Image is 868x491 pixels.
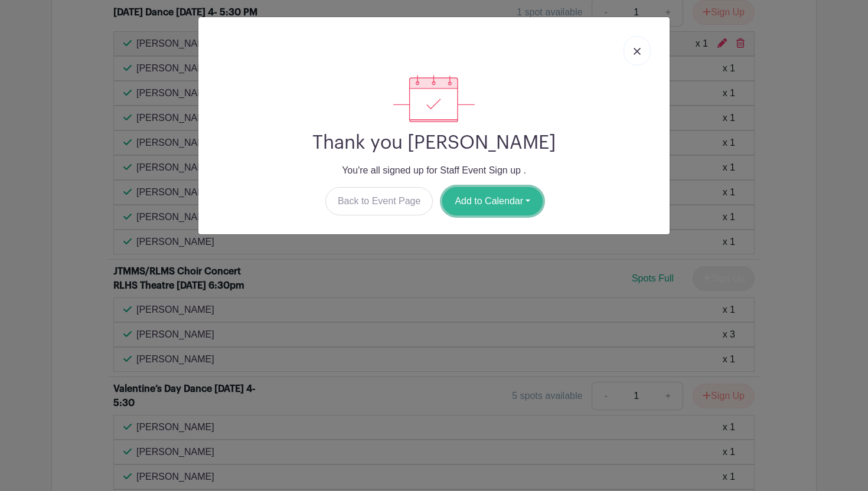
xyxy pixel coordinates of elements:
a: Back to Event Page [325,187,433,215]
img: signup_complete-c468d5dda3e2740ee63a24cb0ba0d3ce5d8a4ecd24259e683200fb1569d990c8.svg [393,75,475,122]
img: close_button-5f87c8562297e5c2d7936805f587ecaba9071eb48480494691a3f1689db116b3.svg [634,48,641,55]
button: Add to Calendar [442,187,543,215]
h2: Thank you [PERSON_NAME] [208,132,660,154]
p: You're all signed up for Staff Event Sign up . [208,163,660,178]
